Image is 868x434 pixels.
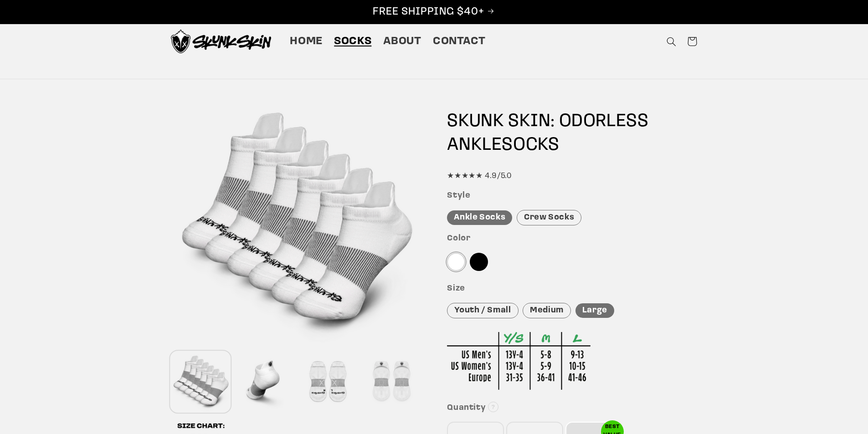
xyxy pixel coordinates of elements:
[447,403,697,414] h3: Quantity
[447,136,502,154] span: ANKLE
[517,210,581,226] div: Crew Socks
[447,210,512,225] div: Ankle Socks
[447,191,697,201] h3: Style
[171,30,271,53] img: Skunk Skin Anti-Odor Socks.
[447,169,697,183] div: ★★★★★ 4.9/5.0
[427,29,491,54] a: Contact
[383,35,421,49] span: About
[447,234,697,244] h3: Color
[284,29,329,54] a: Home
[10,5,858,19] p: FREE SHIPPING $40+
[433,35,485,49] span: Contact
[447,332,591,390] img: Sizing Chart
[290,35,323,49] span: Home
[377,29,427,54] a: About
[447,284,697,294] h3: Size
[334,35,371,49] span: Socks
[447,303,518,319] div: Youth / Small
[575,303,614,318] div: Large
[447,110,697,157] h1: SKUNK SKIN: ODORLESS SOCKS
[329,29,377,54] a: Socks
[661,31,682,52] summary: Search
[523,303,571,319] div: Medium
